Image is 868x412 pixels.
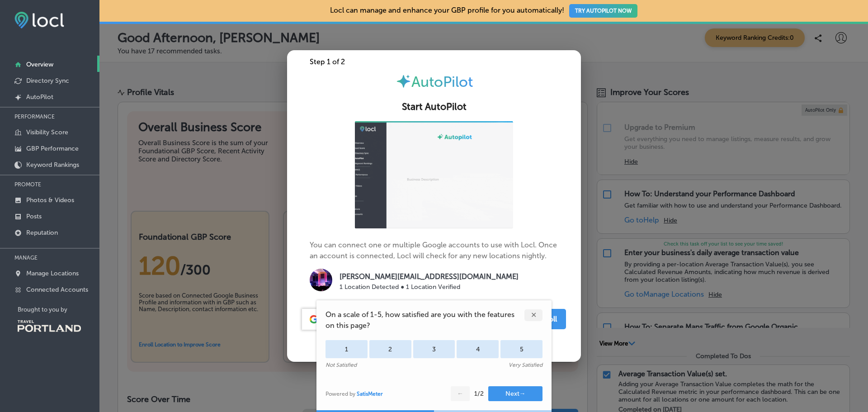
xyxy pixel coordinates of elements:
[340,282,519,292] p: 1 Location Detected ● 1 Location Verified
[14,12,64,28] img: fda3e92497d09a02dc62c9cd864e3231.png
[26,196,74,204] p: Photos & Videos
[355,121,513,228] img: ap-gif
[298,101,570,113] h2: Start AutoPilot
[325,391,383,397] div: Powered by
[396,73,411,89] img: autopilot-icon
[18,320,81,332] img: Travel Portland
[488,386,542,401] button: Next→
[26,128,68,136] p: Visibility Score
[451,386,470,401] button: ←
[26,77,69,85] p: Directory Sync
[287,57,581,66] div: Step 1 of 2
[357,391,383,397] a: SatisMeter
[500,340,542,358] div: 5
[310,121,558,294] p: You can connect one or multiple Google accounts to use with Locl. Once an account is connected, L...
[26,61,53,68] p: Overview
[26,161,79,169] p: Keyword Rankings
[26,145,79,152] p: GBP Performance
[524,309,542,321] div: ✕
[411,73,473,90] span: AutoPilot
[18,306,99,313] p: Brought to you by
[325,362,357,368] div: Not Satisfied
[325,309,524,331] span: On a scale of 1-5, how satisfied are you with the features on this page?
[26,93,53,101] p: AutoPilot
[457,340,499,358] div: 4
[413,340,455,358] div: 3
[26,229,58,237] p: Reputation
[569,4,637,18] button: TRY AUTOPILOT NOW
[369,340,411,358] div: 2
[509,362,542,368] div: Very Satisfied
[26,213,42,220] p: Posts
[26,286,88,294] p: Connected Accounts
[325,340,368,358] div: 1
[26,270,79,277] p: Manage Locations
[474,390,484,398] div: 1 / 2
[340,271,519,282] p: [PERSON_NAME][EMAIL_ADDRESS][DOMAIN_NAME]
